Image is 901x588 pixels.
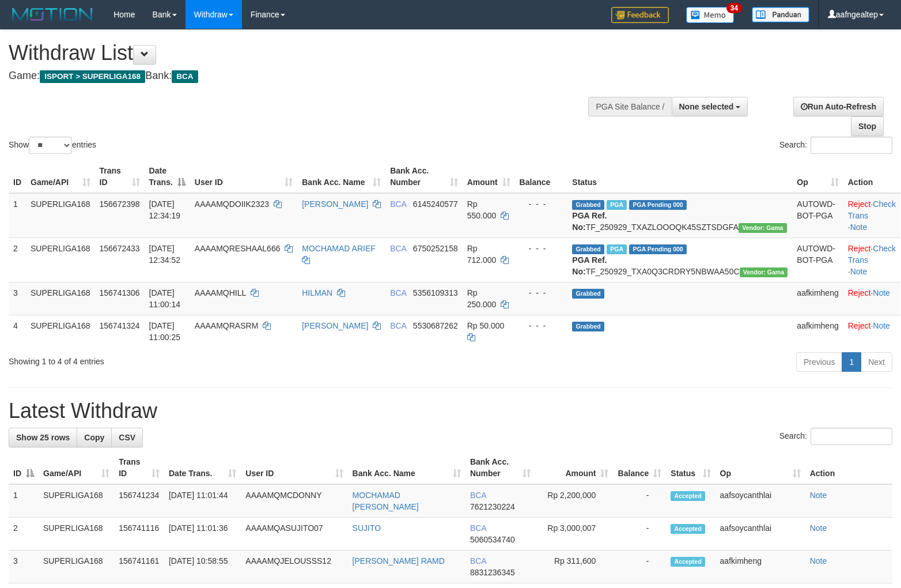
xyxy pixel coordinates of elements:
a: Note [810,556,827,566]
td: 1 [9,484,39,518]
td: [DATE] 11:01:36 [164,518,241,551]
span: BCA [470,491,486,500]
span: AAAAMQDOIIK2323 [195,199,269,209]
a: Check Trans [848,199,896,220]
th: Balance [515,160,568,193]
th: User ID: activate to sort column ascending [190,160,297,193]
td: 2 [9,238,26,282]
img: panduan.png [752,7,809,22]
td: [DATE] 10:58:55 [164,551,241,583]
th: Amount: activate to sort column ascending [535,451,613,484]
a: Stop [851,116,884,136]
span: AAAAMQRESHAAL666 [195,244,281,253]
h1: Withdraw List [9,42,589,65]
a: Note [810,523,827,533]
a: [PERSON_NAME] [302,321,368,330]
span: BCA [470,556,486,566]
span: Rp 50.000 [467,321,505,330]
span: BCA [390,199,406,209]
td: 156741116 [114,518,164,551]
td: 3 [9,282,26,315]
div: PGA Site Balance / [588,97,671,116]
th: Bank Acc. Name: activate to sort column ascending [297,160,385,193]
th: Status [567,160,792,193]
a: [PERSON_NAME] [302,199,368,209]
a: Copy [77,428,112,447]
span: Copy 5356109313 to clipboard [413,288,458,297]
b: PGA Ref. No: [572,255,607,276]
span: Marked by aafsoycanthlai [607,244,627,254]
span: BCA [390,321,406,330]
img: Button%20Memo.svg [686,7,735,23]
span: CSV [119,433,135,442]
td: aafkimheng [792,315,843,348]
a: Reject [848,288,871,297]
td: 3 [9,551,39,583]
a: HILMAN [302,288,332,297]
td: SUPERLIGA168 [39,551,114,583]
th: Balance: activate to sort column ascending [613,451,666,484]
th: Trans ID: activate to sort column ascending [95,160,145,193]
span: 156741306 [100,288,140,297]
a: MOCHAMAD ARIEF [302,244,376,253]
img: MOTION_logo.png [9,6,96,23]
span: Rp 712.000 [467,244,497,265]
span: BCA [470,523,486,533]
span: 34 [726,3,742,13]
td: SUPERLIGA168 [26,282,95,315]
span: ISPORT > SUPERLIGA168 [40,70,145,83]
button: None selected [672,97,748,116]
td: SUPERLIGA168 [26,193,95,238]
span: 156672398 [100,199,140,209]
span: [DATE] 12:34:19 [149,199,181,220]
h4: Game: Bank: [9,70,589,82]
div: - - - [520,287,563,299]
td: Rp 311,600 [535,551,613,583]
span: Copy 6750252158 to clipboard [413,244,458,253]
a: CSV [111,428,143,447]
td: SUPERLIGA168 [26,238,95,282]
a: Show 25 rows [9,428,77,447]
td: aafsoycanthlai [715,518,805,551]
td: 156741234 [114,484,164,518]
span: Accepted [671,524,705,534]
td: · · [843,193,900,238]
span: Copy 7621230224 to clipboard [470,502,515,511]
th: Game/API: activate to sort column ascending [26,160,95,193]
td: aafkimheng [792,282,843,315]
td: 2 [9,518,39,551]
span: Copy 6145240577 to clipboard [413,199,458,209]
th: Amount: activate to sort column ascending [463,160,515,193]
span: Rp 550.000 [467,199,497,220]
label: Search: [779,137,892,154]
td: AAAAMQJELOUSSS12 [241,551,347,583]
b: PGA Ref. No: [572,211,607,232]
th: Action [805,451,892,484]
span: Accepted [671,491,705,501]
h1: Latest Withdraw [9,399,892,423]
a: Check Trans [848,244,896,265]
td: - [613,484,666,518]
th: Action [843,160,900,193]
a: MOCHAMAD [PERSON_NAME] [353,491,419,511]
label: Show entries [9,137,96,154]
a: Next [861,352,892,372]
span: [DATE] 11:00:25 [149,321,181,342]
th: ID: activate to sort column descending [9,451,39,484]
td: SUPERLIGA168 [26,315,95,348]
span: 156741324 [100,321,140,330]
span: BCA [172,70,198,83]
span: Copy 5530687262 to clipboard [413,321,458,330]
a: Note [873,321,890,330]
div: - - - [520,198,563,210]
th: Trans ID: activate to sort column ascending [114,451,164,484]
label: Search: [779,428,892,445]
span: Grabbed [572,244,604,254]
a: Note [810,491,827,500]
th: Date Trans.: activate to sort column ascending [164,451,241,484]
th: Op: activate to sort column ascending [792,160,843,193]
span: PGA Pending [629,200,687,210]
td: · · [843,238,900,282]
td: TF_250929_TXAZLOOOQK45SZTSDGFA [567,193,792,238]
span: [DATE] 11:00:14 [149,288,181,309]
